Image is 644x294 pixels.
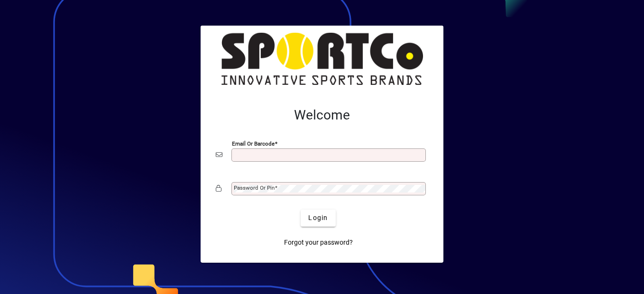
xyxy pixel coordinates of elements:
h2: Welcome [216,107,428,123]
mat-label: Email or Barcode [232,140,275,147]
a: Forgot your password? [280,234,357,251]
mat-label: Password or Pin [234,184,275,191]
span: Forgot your password? [284,238,353,248]
button: Login [301,210,335,227]
span: Login [308,213,328,223]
